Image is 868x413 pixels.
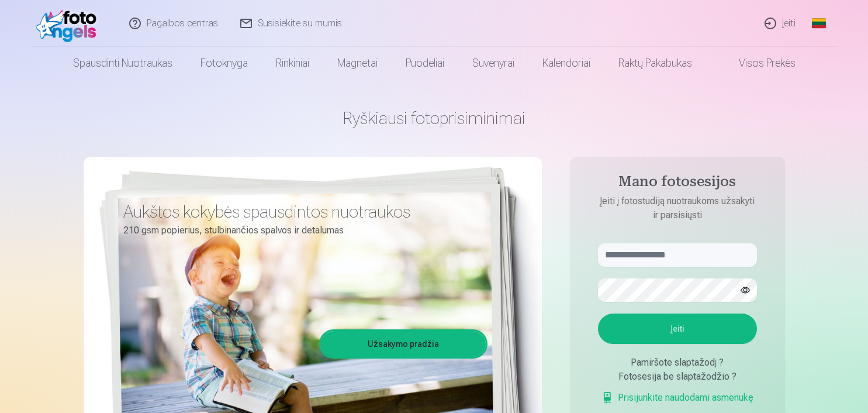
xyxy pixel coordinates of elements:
[598,370,757,384] div: Fotosesija be slaptažodžio ?
[586,194,769,222] p: Įeiti į fotostudiją nuotraukoms užsakyti ir parsisiųsti
[84,108,785,129] h1: Ryškiausi fotoprisiminimai
[586,173,769,194] h4: Mano fotosesijos
[706,47,810,80] a: Visos prekės
[186,47,262,80] a: Fotoknyga
[598,314,757,344] button: Įeiti
[262,47,323,80] a: Rinkiniai
[59,47,186,80] a: Spausdinti nuotraukas
[601,391,753,405] a: Prisijunkite naudodami asmenukę
[392,47,458,80] a: Puodeliai
[458,47,528,80] a: Suvenyrai
[598,356,757,370] div: Pamiršote slaptažodį ?
[323,47,392,80] a: Magnetai
[123,201,479,222] h3: Aukštos kokybės spausdintos nuotraukos
[36,5,103,42] img: /fa2
[604,47,706,80] a: Raktų pakabukas
[321,331,486,357] a: Užsakymo pradžia
[123,222,479,239] p: 210 gsm popierius, stulbinančios spalvos ir detalumas
[528,47,604,80] a: Kalendoriai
